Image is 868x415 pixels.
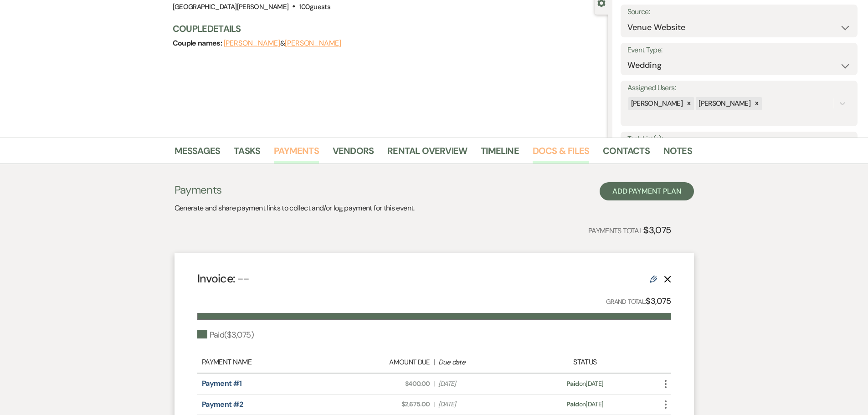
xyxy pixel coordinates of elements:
[173,38,224,48] span: Couple names:
[433,379,434,389] span: |
[234,143,260,164] a: Tasks
[438,379,522,389] span: [DATE]
[603,143,650,164] a: Contacts
[202,379,242,388] a: Payment #1
[627,5,851,19] label: Source:
[224,40,280,47] button: [PERSON_NAME]
[346,379,430,389] span: $400.00
[387,143,467,164] a: Rental Overview
[197,329,254,341] div: Paid ( $3,075 )
[566,400,579,408] span: Paid
[202,400,243,409] a: Payment #2
[527,400,643,409] div: on [DATE]
[341,357,527,368] div: |
[627,44,851,57] label: Event Type:
[481,143,519,164] a: Timeline
[627,133,851,146] label: Task List(s):
[627,82,851,95] label: Assigned Users:
[173,2,289,11] span: [GEOGRAPHIC_DATA][PERSON_NAME]
[606,295,671,308] p: Grand Total:
[274,143,319,164] a: Payments
[299,2,330,11] span: 100 guests
[628,97,684,110] div: [PERSON_NAME]
[197,271,250,287] h4: Invoice:
[438,400,522,409] span: [DATE]
[175,202,415,214] p: Generate and share payment links to collect and/or log payment for this event.
[566,379,579,388] span: Paid
[433,400,434,409] span: |
[696,97,752,110] div: [PERSON_NAME]
[173,22,599,35] h3: Couple Details
[237,271,250,286] span: --
[346,400,430,409] span: $2,675.00
[527,379,643,389] div: on [DATE]
[346,357,430,368] div: Amount Due
[663,143,692,164] a: Notes
[527,357,643,368] div: Status
[643,224,671,236] strong: $3,075
[224,39,341,48] span: &
[438,357,522,368] div: Due date
[202,357,341,368] div: Payment Name
[175,182,415,198] h3: Payments
[533,143,589,164] a: Docs & Files
[646,296,671,307] strong: $3,075
[333,143,374,164] a: Vendors
[285,40,341,47] button: [PERSON_NAME]
[588,223,671,237] p: Payments Total:
[600,182,694,200] button: Add Payment Plan
[175,143,221,164] a: Messages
